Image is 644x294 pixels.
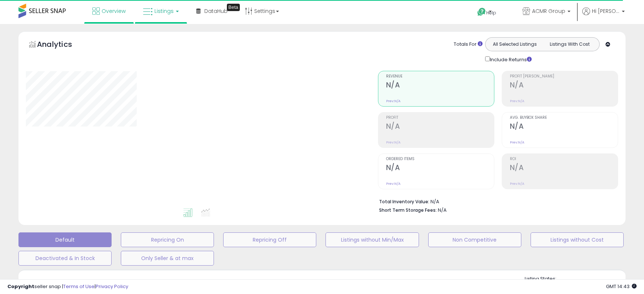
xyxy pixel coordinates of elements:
[510,181,524,186] small: Prev: N/A
[386,122,494,132] h2: N/A
[386,99,401,103] small: Prev: N/A
[510,122,618,132] h2: N/A
[487,39,542,49] button: All Selected Listings
[477,7,486,17] i: Get Help
[510,99,524,103] small: Prev: N/A
[386,116,494,120] span: Profit
[386,140,401,145] small: Prev: N/A
[37,39,86,51] h5: Analytics
[438,207,447,214] span: N/A
[18,251,112,266] button: Deactivated & In Stock
[510,140,524,145] small: Prev: N/A
[582,7,625,24] a: Hi [PERSON_NAME]
[510,75,618,79] span: Profit [PERSON_NAME]
[204,7,228,15] span: DataHub
[386,157,494,161] span: Ordered Items
[510,157,618,161] span: ROI
[379,197,613,205] li: N/A
[592,7,620,15] span: Hi [PERSON_NAME]
[102,7,126,15] span: Overview
[471,2,511,24] a: Help
[227,4,240,11] div: Tooltip anchor
[121,232,214,247] button: Repricing On
[510,163,618,173] h2: N/A
[386,81,494,91] h2: N/A
[454,41,483,48] div: Totals For
[428,232,521,247] button: Non Competitive
[510,81,618,91] h2: N/A
[386,75,494,79] span: Revenue
[121,251,214,266] button: Only Seller & at max
[532,7,565,15] span: ACMR Group
[386,163,494,173] h2: N/A
[379,198,429,205] b: Total Inventory Value:
[18,232,112,247] button: Default
[326,232,419,247] button: Listings without Min/Max
[379,207,437,213] b: Short Term Storage Fees:
[510,116,618,120] span: Avg. Buybox Share
[542,39,597,49] button: Listings With Cost
[223,232,316,247] button: Repricing Off
[154,7,174,15] span: Listings
[7,283,34,290] strong: Copyright
[486,10,496,16] span: Help
[531,232,624,247] button: Listings without Cost
[386,181,401,186] small: Prev: N/A
[7,283,128,290] div: seller snap | |
[480,55,541,63] div: Include Returns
